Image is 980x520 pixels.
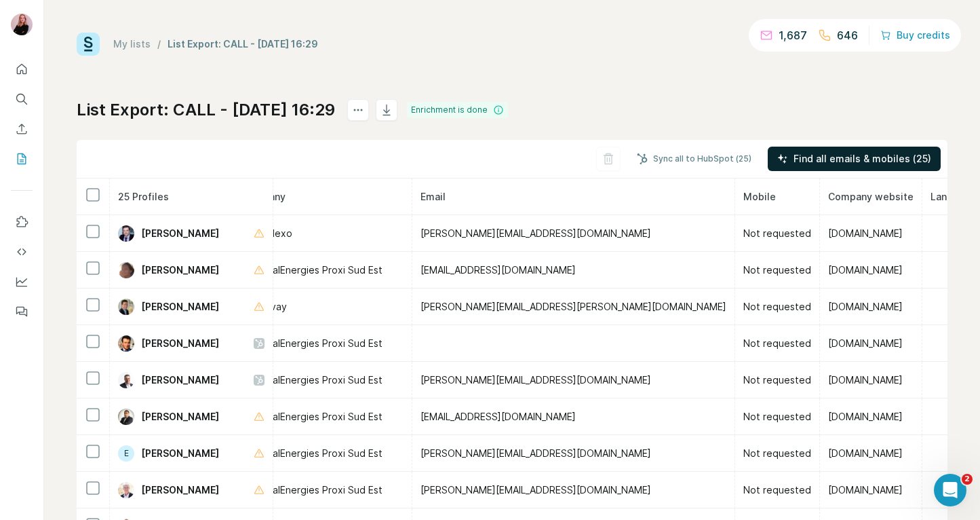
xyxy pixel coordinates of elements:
span: [PERSON_NAME][EMAIL_ADDRESS][DOMAIN_NAME] [420,374,651,386]
span: Not requested [743,484,811,496]
span: Not requested [743,447,811,459]
span: Not requested [743,337,811,349]
span: [DOMAIN_NAME] [828,447,903,459]
span: Not requested [743,374,811,386]
span: [DOMAIN_NAME] [828,301,903,312]
p: 646 [837,27,858,43]
button: actions [347,99,369,121]
p: 1,687 [779,27,807,43]
button: Sync all to HubSpot (25) [627,149,761,169]
span: [PERSON_NAME] [141,483,219,497]
span: TotalEnergies Proxi Sud Est [256,447,383,460]
button: Quick start [11,57,33,81]
span: 25 Profiles [118,191,169,202]
span: [PERSON_NAME] [141,300,219,314]
span: [PERSON_NAME] [141,263,219,277]
h1: List Export: CALL - [DATE] 16:29 [77,99,335,121]
span: Find all emails & mobiles (25) [793,152,931,166]
iframe: Intercom live chat [934,474,966,506]
a: My lists [113,38,151,50]
span: Not requested [743,301,811,312]
span: [PERSON_NAME] [141,227,219,240]
span: [DOMAIN_NAME] [828,227,903,239]
span: [PERSON_NAME][EMAIL_ADDRESS][PERSON_NAME][DOMAIN_NAME] [420,301,726,312]
span: [PERSON_NAME][EMAIL_ADDRESS][DOMAIN_NAME] [420,447,651,459]
li: / [157,37,161,51]
span: 2 [962,474,973,485]
button: Feedback [11,299,33,324]
span: TotalEnergies Proxi Sud Est [256,263,383,277]
span: Mobile [743,191,776,202]
button: My lists [11,147,33,171]
span: [PERSON_NAME][EMAIL_ADDRESS][DOMAIN_NAME] [420,484,651,496]
span: TotalEnergies Proxi Sud Est [256,373,383,387]
button: Use Surfe API [11,240,33,264]
span: [EMAIL_ADDRESS][DOMAIN_NAME] [420,264,576,276]
span: Company website [828,191,914,202]
span: Sodexo [256,227,292,240]
span: [PERSON_NAME] [141,447,219,460]
button: Buy credits [880,26,950,45]
div: List Export: CALL - [DATE] 16:29 [168,37,318,51]
span: [DOMAIN_NAME] [828,411,903,422]
img: Avatar [118,372,134,388]
img: Avatar [118,482,134,498]
span: TotalEnergies Proxi Sud Est [256,483,383,497]
img: Avatar [118,409,134,425]
button: Search [11,87,33,111]
img: Surfe Logo [77,33,100,56]
span: Landline [930,191,970,202]
span: [DOMAIN_NAME] [828,484,903,496]
img: Avatar [118,225,134,242]
span: [PERSON_NAME] [141,373,219,387]
button: Find all emails & mobiles (25) [768,147,941,171]
span: Email [420,191,446,202]
span: TotalEnergies Proxi Sud Est [256,410,383,424]
img: Avatar [118,335,134,352]
span: [PERSON_NAME] [141,337,219,350]
span: [PERSON_NAME] [141,410,219,424]
span: Not requested [743,411,811,422]
div: Enrichment is done [407,102,508,118]
span: [DOMAIN_NAME] [828,337,903,349]
span: Not requested [743,264,811,276]
span: [EMAIL_ADDRESS][DOMAIN_NAME] [420,411,576,422]
img: Avatar [118,262,134,278]
div: E [118,445,134,462]
img: Avatar [118,299,134,315]
img: Avatar [11,14,33,35]
span: [DOMAIN_NAME] [828,374,903,386]
span: [PERSON_NAME][EMAIL_ADDRESS][DOMAIN_NAME] [420,227,651,239]
button: Dashboard [11,270,33,294]
button: Enrich CSV [11,117,33,141]
span: [DOMAIN_NAME] [828,264,903,276]
span: TotalEnergies Proxi Sud Est [256,337,383,350]
span: Not requested [743,227,811,239]
button: Use Surfe on LinkedIn [11,210,33,234]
